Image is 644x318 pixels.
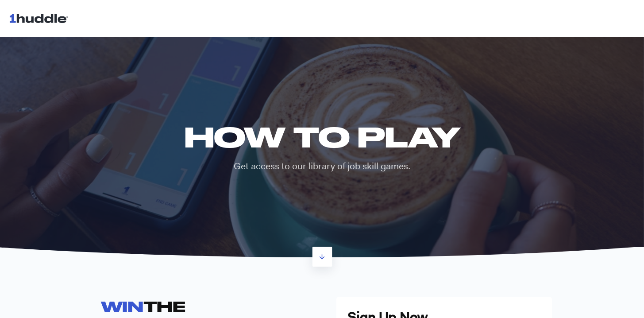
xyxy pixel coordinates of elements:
img: 1huddle [9,10,72,27]
span: WIN [101,298,143,315]
h1: HOW TO PLAY [177,120,467,153]
p: Get access to our library of job skill games. [177,160,467,173]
